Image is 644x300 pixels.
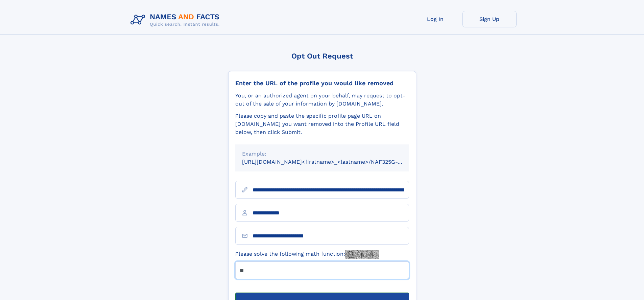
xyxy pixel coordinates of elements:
[242,159,422,165] small: [URL][DOMAIN_NAME]<firstname>_<lastname>/NAF325G-xxxxxxxx
[235,250,379,259] label: Please solve the following math function:
[128,11,225,29] img: Logo Names and Facts
[408,11,462,27] a: Log In
[242,150,402,158] div: Example:
[235,79,409,87] div: Enter the URL of the profile you would like removed
[228,52,416,60] div: Opt Out Request
[235,92,409,108] div: You, or an authorized agent on your behalf, may request to opt-out of the sale of your informatio...
[235,112,409,136] div: Please copy and paste the specific profile page URL on [DOMAIN_NAME] you want removed into the Pr...
[462,11,517,27] a: Sign Up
